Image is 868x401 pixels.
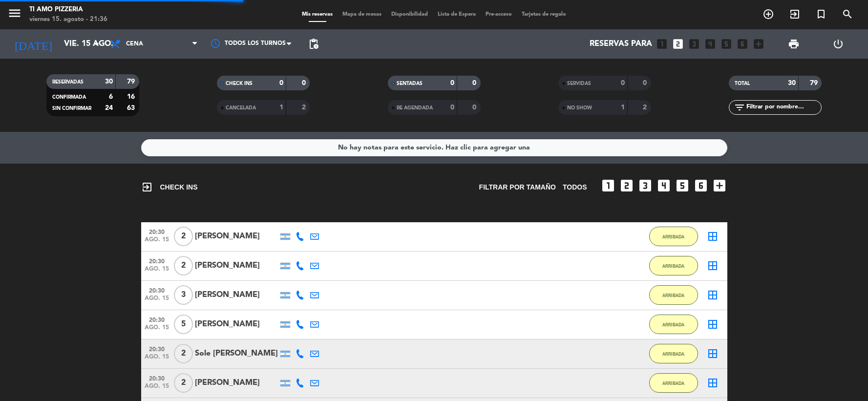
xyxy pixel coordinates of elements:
span: Filtrar por tamaño [479,182,556,193]
span: ago. 15 [145,354,169,365]
strong: 1 [621,104,625,111]
i: border_all [707,289,719,301]
span: Tarjetas de regalo [517,12,571,17]
i: border_all [707,260,719,272]
button: ARRIBADA [649,285,698,305]
button: ARRIBADA [649,373,698,393]
span: 20:30 [145,226,169,237]
span: ARRIBADA [662,322,684,327]
i: looks_6 [736,38,749,50]
div: [PERSON_NAME] [195,259,278,272]
strong: 0 [450,80,454,86]
i: border_all [707,318,719,330]
span: Disponibilidad [386,12,433,17]
span: Mapa de mesas [338,12,386,17]
span: 2 [174,256,193,275]
strong: 0 [472,80,478,86]
strong: 2 [643,104,649,111]
i: looks_4 [656,178,672,193]
i: looks_5 [675,178,690,193]
span: SIN CONFIRMAR [52,106,91,111]
div: LOG OUT [816,29,861,59]
i: power_settings_new [832,38,844,50]
i: looks_4 [704,38,717,50]
button: ARRIBADA [649,256,698,275]
span: SERVIDAS [567,81,591,86]
i: menu [7,6,22,21]
span: SENTADAS [397,81,423,86]
span: ago. 15 [145,324,169,336]
button: menu [7,6,22,24]
span: pending_actions [308,38,319,50]
i: filter_list [734,102,745,113]
strong: 6 [109,93,113,100]
i: looks_5 [720,38,733,50]
span: 2 [174,227,193,246]
span: 20:30 [145,284,169,295]
i: add_box [712,178,727,193]
span: CANCELADA [226,106,256,110]
i: [DATE] [7,33,59,55]
span: Pre-acceso [481,12,517,17]
span: Reservas para [590,40,652,49]
span: 2 [174,373,193,393]
strong: 79 [810,80,820,86]
span: CHECK INS [226,81,253,86]
div: [PERSON_NAME] [195,230,278,243]
strong: 0 [621,80,625,86]
span: ARRIBADA [662,234,684,239]
i: looks_two [672,38,684,50]
span: 20:30 [145,343,169,354]
button: ARRIBADA [649,315,698,334]
span: 20:30 [145,255,169,266]
i: looks_6 [693,178,709,193]
i: add_box [752,38,765,50]
strong: 0 [472,104,478,111]
span: ago. 15 [145,383,169,394]
div: Sole [PERSON_NAME] [195,347,278,360]
button: ARRIBADA [649,344,698,363]
span: TOTAL [735,81,750,86]
i: looks_3 [688,38,700,50]
span: NO SHOW [567,106,592,110]
i: looks_one [600,178,616,193]
strong: 0 [302,80,308,86]
div: viernes 15. agosto - 21:36 [29,15,107,24]
strong: 30 [788,80,796,86]
span: ARRIBADA [662,293,684,298]
span: 20:30 [145,314,169,325]
strong: 2 [302,104,308,111]
strong: 0 [643,80,649,86]
div: [PERSON_NAME] [195,318,278,331]
span: Lista de Espera [433,12,481,17]
strong: 79 [127,78,137,85]
div: TI AMO PIZZERIA [29,5,107,15]
span: ARRIBADA [662,263,684,269]
span: ago. 15 [145,236,169,248]
span: ARRIBADA [662,380,684,386]
strong: 16 [127,93,137,100]
i: add_circle_outline [762,8,774,20]
button: ARRIBADA [649,227,698,246]
i: border_all [707,348,719,359]
i: exit_to_app [141,181,153,193]
strong: 30 [105,78,113,85]
strong: 0 [279,80,283,86]
span: ago. 15 [145,295,169,306]
div: [PERSON_NAME] [195,289,278,301]
div: No hay notas para este servicio. Haz clic para agregar una [338,142,530,153]
span: Mis reservas [297,12,338,17]
span: 5 [174,315,193,334]
span: CONFIRMADA [52,95,86,100]
span: CHECK INS [141,181,198,193]
i: search [842,8,853,20]
strong: 24 [105,105,113,111]
span: 3 [174,285,193,305]
span: 2 [174,344,193,363]
div: [PERSON_NAME] [195,377,278,389]
span: Cena [126,41,143,47]
i: border_all [707,231,719,242]
strong: 63 [127,105,137,111]
span: 20:30 [145,372,169,383]
i: looks_two [619,178,635,193]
